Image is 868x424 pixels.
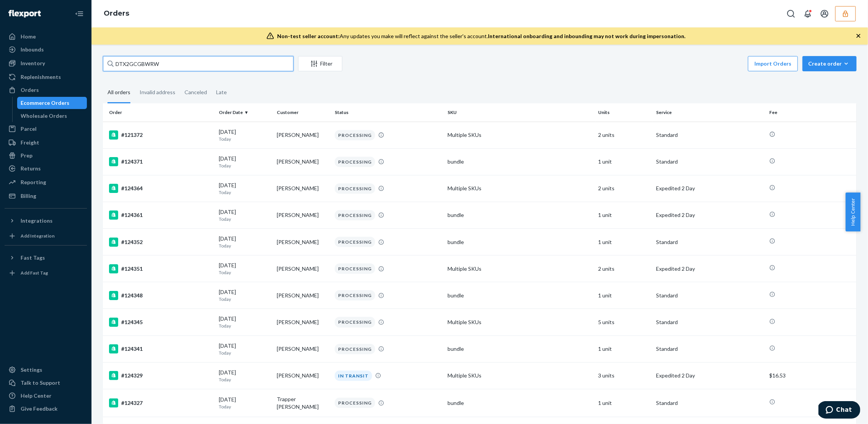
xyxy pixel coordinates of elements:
[595,362,653,389] td: 3 units
[656,292,763,299] p: Standard
[656,372,763,379] p: Expedited 2 Day
[21,125,37,133] div: Parcel
[335,344,375,354] div: PROCESSING
[656,158,763,165] p: Standard
[448,292,592,299] div: bundle
[5,390,87,402] a: Help Center
[17,110,87,122] a: Wholesale Orders
[277,32,685,40] div: Any updates you make will reflect against the seller's account.
[5,31,87,43] a: Home
[98,3,135,25] ol: breadcrumbs
[444,103,595,122] th: SKU
[109,130,213,140] div: #121372
[21,366,42,374] div: Settings
[444,255,595,282] td: Multiple SKUs
[274,175,332,202] td: [PERSON_NAME]
[335,237,375,247] div: PROCESSING
[274,309,332,336] td: [PERSON_NAME]
[219,288,271,302] div: [DATE]
[5,403,87,415] button: Give Feedback
[335,317,375,327] div: PROCESSING
[219,315,271,329] div: [DATE]
[21,379,60,387] div: Talk to Support
[5,43,87,56] a: Inbounds
[332,103,445,122] th: Status
[109,184,213,193] div: #124364
[219,128,271,142] div: [DATE]
[595,309,653,336] td: 5 units
[818,401,860,420] iframe: Opens a widget where you can chat to one of our agents
[21,73,61,81] div: Replenishments
[109,398,213,408] div: #124327
[277,33,340,39] span: Non-test seller account:
[335,130,375,140] div: PROCESSING
[72,6,87,21] button: Close Navigation
[5,176,87,188] a: Reporting
[274,122,332,148] td: [PERSON_NAME]
[5,84,87,96] a: Orders
[5,71,87,83] a: Replenishments
[21,270,48,276] div: Add Fast Tag
[109,344,213,353] div: #124341
[656,211,763,219] p: Expedited 2 Day
[219,189,271,196] p: Today
[488,33,685,39] span: International onboarding and inbounding may not work during impersonation.
[17,97,87,109] a: Ecommerce Orders
[219,136,271,142] p: Today
[219,403,271,410] p: Today
[595,229,653,255] td: 1 unit
[298,60,342,67] div: Filter
[109,318,213,327] div: #124345
[21,99,70,107] div: Ecommerce Orders
[219,235,271,249] div: [DATE]
[216,103,274,122] th: Order Date
[21,152,32,159] div: Prep
[448,399,592,407] div: bundle
[103,56,294,71] input: Search orders
[748,56,798,71] button: Import Orders
[766,362,857,389] td: $16.53
[21,405,58,413] div: Give Feedback
[444,175,595,202] td: Multiple SKUs
[21,46,44,53] div: Inbounds
[595,175,653,202] td: 2 units
[335,290,375,300] div: PROCESSING
[595,389,653,417] td: 1 unit
[5,162,87,175] a: Returns
[219,296,271,302] p: Today
[109,238,213,247] div: #124352
[109,291,213,300] div: #124348
[219,369,271,383] div: [DATE]
[595,255,653,282] td: 2 units
[219,181,271,196] div: [DATE]
[595,282,653,309] td: 1 unit
[219,208,271,222] div: [DATE]
[595,103,653,122] th: Units
[298,56,342,71] button: Filter
[656,318,763,326] p: Standard
[219,350,271,356] p: Today
[595,122,653,148] td: 2 units
[219,243,271,249] p: Today
[800,6,815,21] button: Open notifications
[444,122,595,148] td: Multiple SKUs
[219,323,271,329] p: Today
[21,59,45,67] div: Inventory
[5,190,87,202] a: Billing
[5,230,87,242] a: Add Integration
[5,123,87,135] a: Parcel
[21,165,41,172] div: Returns
[21,86,39,94] div: Orders
[8,10,41,18] img: Flexport logo
[219,162,271,169] p: Today
[109,264,213,273] div: #124351
[274,336,332,362] td: [PERSON_NAME]
[103,103,216,122] th: Order
[274,362,332,389] td: [PERSON_NAME]
[448,211,592,219] div: bundle
[335,263,375,274] div: PROCESSING
[5,364,87,376] a: Settings
[846,193,860,231] span: Help Center
[21,112,67,120] div: Wholesale Orders
[219,376,271,383] p: Today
